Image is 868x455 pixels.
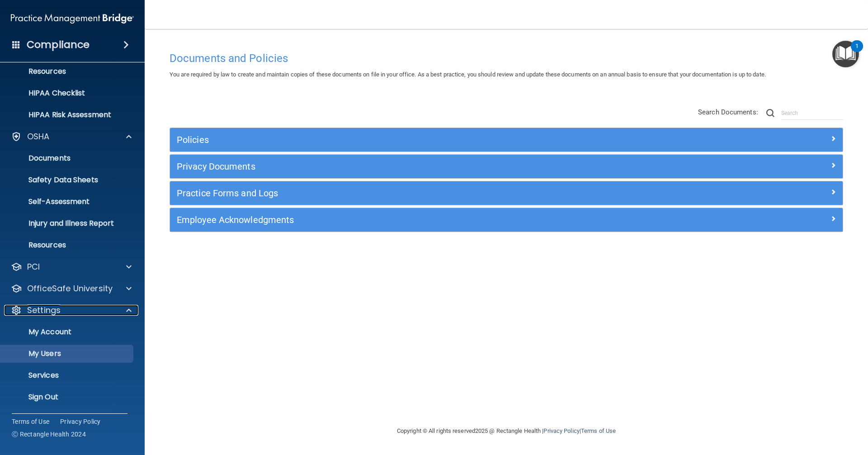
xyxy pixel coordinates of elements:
[27,283,113,294] p: OfficeSafe University
[698,108,758,116] span: Search Documents:
[781,106,843,120] input: Search
[6,197,129,206] p: Self-Assessment
[27,261,40,272] p: PCI
[6,175,129,185] p: Safety Data Sheets
[12,417,49,426] a: Terms of Use
[6,393,129,402] p: Sign Out
[6,327,129,337] p: My Account
[6,219,129,228] p: Injury and Illness Report
[11,305,132,316] a: Settings
[6,154,129,163] p: Documents
[341,417,671,446] div: Copyright © All rights reserved 2025 @ Rectangle Health | |
[766,109,774,117] img: ic-search.3b580494.png
[177,133,836,147] a: Policies
[6,371,129,380] p: Services
[27,38,90,51] h4: Compliance
[581,427,616,434] a: Terms of Use
[27,305,61,316] p: Settings
[6,67,129,76] p: Resources
[832,41,859,67] button: Open Resource Center, 1 new notification
[6,89,129,98] p: HIPAA Checklist
[12,430,86,439] span: Ⓒ Rectangle Health 2024
[170,52,843,64] h4: Documents and Policies
[11,131,132,142] a: OSHA
[177,161,668,171] h5: Privacy Documents
[11,9,134,28] img: PMB logo
[11,261,132,272] a: PCI
[855,46,859,58] div: 1
[170,71,766,78] span: You are required by law to create and maintain copies of these documents on file in your office. ...
[6,241,129,250] p: Resources
[177,159,836,174] a: Privacy Documents
[177,188,668,198] h5: Practice Forms and Logs
[177,215,668,225] h5: Employee Acknowledgments
[177,135,668,145] h5: Policies
[60,417,101,426] a: Privacy Policy
[6,349,129,358] p: My Users
[177,186,836,200] a: Practice Forms and Logs
[177,213,836,227] a: Employee Acknowledgments
[11,283,132,294] a: OfficeSafe University
[6,110,129,119] p: HIPAA Risk Assessment
[543,427,579,434] a: Privacy Policy
[27,131,50,142] p: OSHA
